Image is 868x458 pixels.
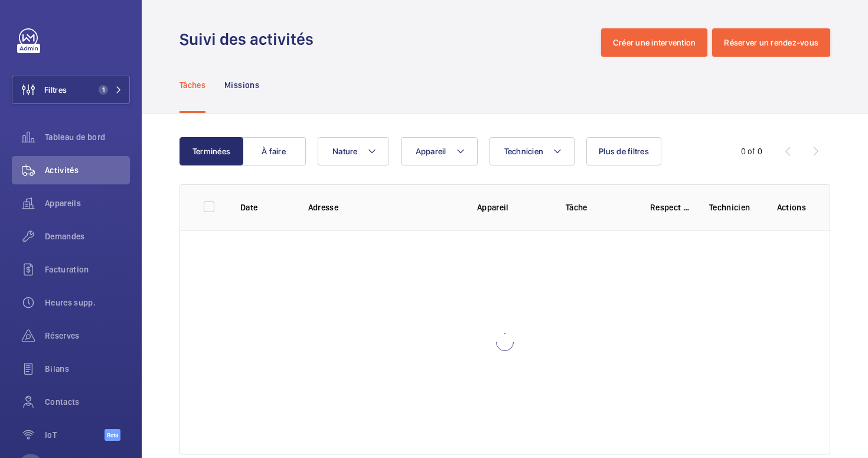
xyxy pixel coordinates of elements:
span: Facturation [45,264,130,275]
p: Tâches [180,79,205,91]
span: Bilans [45,363,130,375]
h1: Suivi des activités [180,28,321,50]
p: Technicien [709,202,758,213]
span: Beta [105,429,120,441]
button: Technicien [490,137,575,165]
span: IoT [45,429,105,441]
button: Appareil [401,137,478,165]
p: Respect délai [650,202,690,213]
span: Appareils [45,197,130,209]
p: Missions [224,79,259,91]
div: 0 of 0 [741,145,762,157]
button: Nature [318,137,389,165]
button: Plus de filtres [586,137,661,165]
p: Date [240,202,289,213]
p: Tâche [566,202,631,213]
span: Nature [332,147,358,156]
p: Appareil [477,202,547,213]
span: Appareil [416,147,446,156]
button: À faire [242,137,306,165]
span: Technicien [504,147,544,156]
button: Créer une intervention [601,28,708,57]
button: Terminées [180,137,243,165]
p: Adresse [308,202,458,213]
span: Contacts [45,396,130,408]
span: Filtres [44,84,67,96]
span: Demandes [45,230,130,242]
span: Activités [45,164,130,176]
span: Heures supp. [45,297,130,308]
button: Réserver un rendez-vous [712,28,830,57]
span: Réserves [45,330,130,342]
button: Filtres1 [12,76,130,104]
span: Plus de filtres [599,147,649,156]
span: Tableau de bord [45,131,130,143]
span: 1 [99,85,108,95]
p: Actions [777,202,806,213]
